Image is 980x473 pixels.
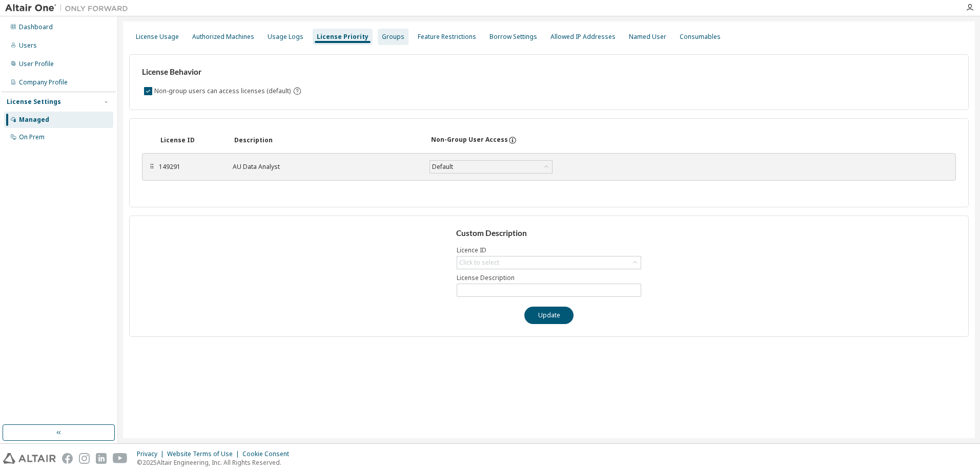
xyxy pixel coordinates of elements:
button: Update [524,307,574,324]
div: Click to select [457,256,641,269]
div: On Prem [19,133,45,141]
div: Borrow Settings [489,33,537,41]
div: 149291 [159,163,220,171]
div: Dashboard [19,23,53,31]
div: Non-Group User Access [431,136,508,145]
div: Default [430,161,552,173]
img: youtube.svg [113,453,128,464]
svg: By default any user not assigned to any group can access any license. Turn this setting off to di... [293,87,302,96]
div: Groups [382,33,404,41]
div: License Settings [7,98,61,106]
div: Website Terms of Use [167,450,242,458]
div: AU Data Analyst [233,163,417,171]
div: ⠿ [149,163,155,171]
label: License Description [457,274,641,282]
div: Managed [19,116,49,124]
h3: Custom Description [456,228,642,239]
div: Users [19,41,37,50]
div: Feature Restrictions [418,33,476,41]
div: Usage Logs [268,33,303,41]
label: Non-group users can access licenses (default) [154,85,293,97]
h3: License Behavior [142,67,300,77]
div: License ID [160,136,222,144]
img: linkedin.svg [96,453,107,464]
label: Licence ID [457,246,641,254]
div: Click to select [459,259,499,267]
div: Named User [629,33,666,41]
img: facebook.svg [62,453,73,464]
img: altair_logo.svg [3,453,56,464]
div: User Profile [19,60,54,68]
div: License Priority [317,33,369,41]
div: Privacy [137,450,167,458]
img: instagram.svg [79,453,90,464]
div: Default [431,161,455,173]
div: Allowed IP Addresses [550,33,616,41]
div: License Usage [136,33,179,41]
p: © 2025 Altair Engineering, Inc. All Rights Reserved. [137,458,295,467]
div: Company Profile [19,78,68,87]
div: Authorized Machines [192,33,254,41]
div: Description [234,136,419,144]
div: Cookie Consent [242,450,295,458]
img: Altair One [5,3,133,13]
div: Consumables [680,33,721,41]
